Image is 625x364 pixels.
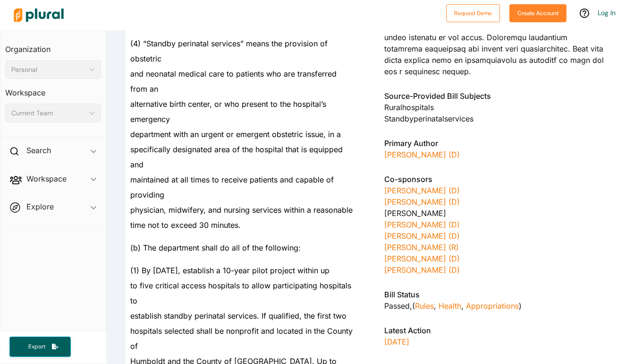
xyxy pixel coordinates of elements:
[130,39,328,63] span: (4) “Standby perinatal services” means the provision of obstetric
[466,301,519,311] a: Appropriations
[384,243,459,252] a: [PERSON_NAME] (R)
[130,326,353,351] span: hospitals selected shall be nonprofit and located in the County of
[384,186,460,195] a: [PERSON_NAME] (D)
[384,325,606,336] h3: Latest Action
[598,9,616,17] a: Log In
[130,266,329,275] span: (1) By [DATE], establish a 10-year pilot project within up
[439,301,461,311] a: Health
[415,301,434,311] a: Rules
[384,102,606,113] div: Ruralhospitals
[130,220,241,230] span: time not to exceed 30 minutes.
[509,8,566,17] a: Create Account
[384,254,460,263] a: [PERSON_NAME] (D)
[130,145,343,169] span: specifically designated area of the hospital that is equipped and
[130,205,353,215] span: physician, midwifery, and nursing services within a reasonable
[384,90,606,102] h3: Source-Provided Bill Subjects
[384,173,606,185] h3: Co-sponsors
[384,197,460,207] a: [PERSON_NAME] (D)
[130,99,326,124] span: alternative birth center, or who present to the hospital’s emergency
[384,336,606,347] p: [DATE]
[130,175,334,199] span: maintained at all times to receive patients and capable of providing
[130,69,337,94] span: and neonatal medical care to patients who are transferred from an
[384,265,460,275] a: [PERSON_NAME] (D)
[446,4,500,22] button: Request Demo
[130,243,301,252] span: (b) The department shall do all of the following:
[384,138,606,149] h3: Primary Author
[446,8,500,17] a: Request Demo
[22,343,52,351] span: Export
[384,150,460,159] a: [PERSON_NAME] (D)
[384,208,606,219] div: [PERSON_NAME]
[384,113,606,124] div: Standbyperinatalservices
[9,337,71,357] button: Export
[11,108,85,118] div: Current Team
[384,231,460,241] a: [PERSON_NAME] (D)
[11,65,85,75] div: Personal
[384,289,606,300] h3: Bill Status
[130,311,346,321] span: establish standby perinatal services. If qualified, the first two
[509,4,566,22] button: Create Account
[384,220,460,229] a: [PERSON_NAME] (D)
[26,145,51,156] h2: Search
[5,35,101,56] h3: Organization
[130,281,351,305] span: to five critical access hospitals to allow participating hospitals to
[384,300,606,312] div: Passed , ( )
[5,79,101,100] h3: Workspace
[130,130,341,139] span: department with an urgent or emergent obstetric issue, in a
